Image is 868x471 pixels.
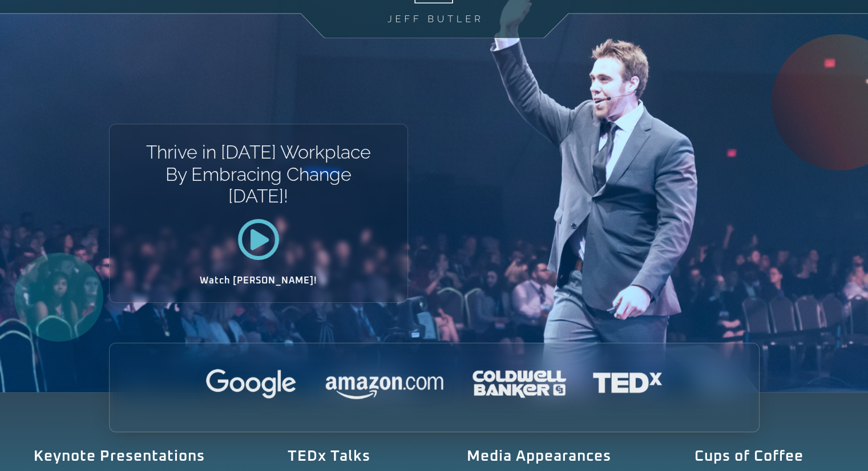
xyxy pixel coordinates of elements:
[150,276,368,285] h2: Watch [PERSON_NAME]!
[145,141,372,207] h1: Thrive in [DATE] Workplace By Embracing Change [DATE]!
